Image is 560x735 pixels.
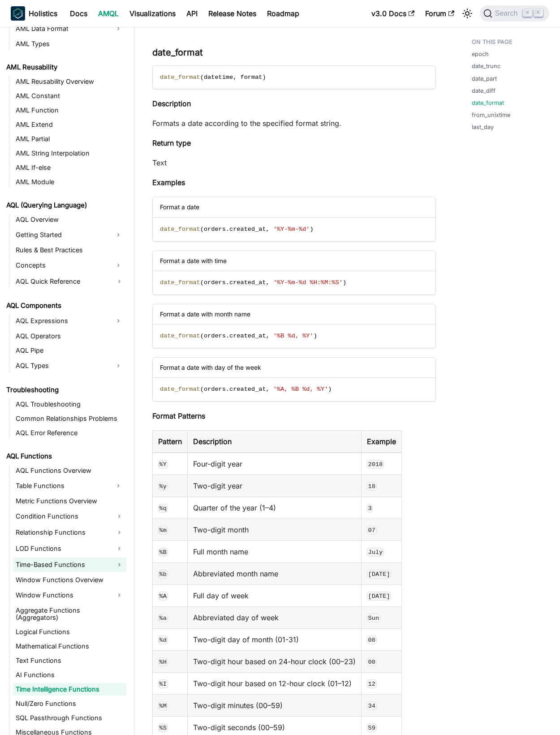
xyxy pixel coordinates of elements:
a: AML Partial [13,133,126,145]
span: date_format [160,279,200,286]
td: Full month name [188,540,362,562]
span: , [266,279,270,286]
a: AQL Types [13,359,110,373]
code: %b [158,570,168,579]
a: last_day [472,123,494,131]
td: Two-digit day of month (01-31) [188,628,362,650]
a: epoch [472,50,489,58]
code: %m [158,526,168,535]
span: ) [328,386,332,393]
a: AML Reusability Overview [13,75,126,88]
strong: Description [152,99,191,108]
span: datetime [204,74,233,81]
a: HolisticsHolistics [11,6,57,21]
a: AQL Quick Reference [13,274,126,289]
a: AML Module [13,176,126,188]
code: 34 [367,701,377,710]
code: 59 [367,723,377,732]
span: '%B %d, %Y' [273,333,314,339]
a: API [181,6,203,21]
code: July [367,548,384,557]
a: Condition Functions [13,509,126,523]
kbd: K [534,9,543,17]
a: Forum [420,6,460,21]
div: Format a date [153,197,435,217]
a: Metric Functions Overview [13,495,126,507]
span: '%A, %B %d, %Y' [273,386,328,393]
img: Holistics [11,6,25,21]
p: Formats a date according to the specified format string. [152,118,436,129]
button: Expand sidebar category 'Concepts' [110,258,126,272]
span: '%Y-%m-%d %H:%M:%S' [273,279,343,286]
a: Text Functions [13,654,126,667]
span: ( [200,226,204,233]
span: ( [200,74,204,81]
kbd: ⌘ [523,9,532,17]
code: 18 [367,482,377,491]
span: created_at [229,386,266,393]
a: Concepts [13,258,110,272]
code: %y [158,482,168,491]
p: Text [152,157,436,168]
code: %Y [158,460,168,469]
b: Holistics [29,8,57,19]
span: ( [200,386,204,393]
td: Full day of week [188,584,362,606]
a: AQL Overview [13,213,126,226]
strong: Examples [152,178,185,187]
a: Troubleshooting [4,384,126,396]
code: [DATE] [367,592,391,601]
a: AQL Pipe [13,344,126,357]
span: orders [204,333,226,339]
code: %H [158,657,168,666]
a: Rules & Best Practices [13,244,126,256]
span: created_at [229,279,266,286]
span: orders [204,279,226,286]
a: AML Types [13,38,126,50]
span: Search [492,9,523,17]
code: 2018 [367,460,384,469]
span: , [266,333,270,339]
td: Two-digit minutes (00–59) [188,694,362,716]
span: orders [204,226,226,233]
code: 3 [367,504,373,513]
button: Expand sidebar category 'Table Functions' [110,479,126,493]
a: AQL Troubleshooting [13,398,126,411]
div: Format a date with time [153,251,435,271]
a: Relationship Functions [13,525,126,540]
span: ) [314,333,317,339]
span: ) [262,74,266,81]
span: orders [204,386,226,393]
span: date_format [160,333,200,339]
td: Four-digit year [188,453,362,475]
a: date_trunc [472,62,500,70]
strong: Format Patterns [152,411,205,420]
a: Visualizations [124,6,181,21]
span: , [266,226,270,233]
code: %M [158,701,168,710]
a: AMQL [93,6,124,21]
a: AML Extend [13,118,126,131]
th: Pattern [153,430,188,453]
a: AI Functions [13,669,126,681]
button: Expand sidebar category 'Getting Started' [110,228,126,242]
td: Two-digit hour based on 12-hour clock (01–12) [188,672,362,694]
span: ( [200,333,204,339]
span: created_at [229,333,266,339]
a: AML Function [13,104,126,117]
td: Two-digit year [188,475,362,497]
a: Release Notes [203,6,262,21]
a: AML Constant [13,90,126,102]
span: date_format [160,226,200,233]
span: . [226,333,229,339]
button: Expand sidebar category 'AML Data Format' [110,22,126,36]
a: Table Functions [13,479,110,493]
a: Window Functions [13,588,126,602]
a: Null/Zero Functions [13,697,126,710]
a: AQL Error Reference [13,427,126,439]
code: 07 [367,526,377,535]
td: Two-digit month [188,519,362,540]
a: AML Reusability [4,61,126,73]
a: Common Relationships Problems [13,412,126,425]
a: AML Data Format [13,22,110,36]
